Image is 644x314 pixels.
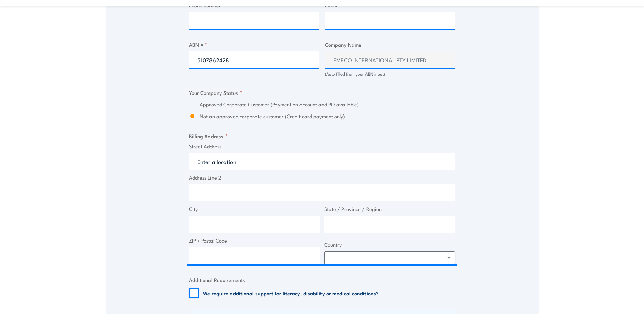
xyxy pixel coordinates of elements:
[324,241,456,249] label: Country
[189,153,455,170] input: Enter a location
[325,71,456,77] div: (Auto filled from your ABN input)
[200,112,455,120] label: Not an approved corporate customer (Credit card payment only)
[189,174,455,182] label: Address Line 2
[325,41,456,48] label: Company Name
[203,290,379,296] label: We require additional support for literacy, disability or medical conditions?
[189,143,455,150] label: Street Address
[189,41,319,48] label: ABN #
[200,101,455,108] label: Approved Corporate Customer (Payment on account and PO available)
[189,276,245,284] legend: Additional Requirements
[189,132,228,140] legend: Billing Address
[189,205,320,213] label: City
[324,205,456,213] label: State / Province / Region
[189,237,320,245] label: ZIP / Postal Code
[189,89,242,97] legend: Your Company Status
